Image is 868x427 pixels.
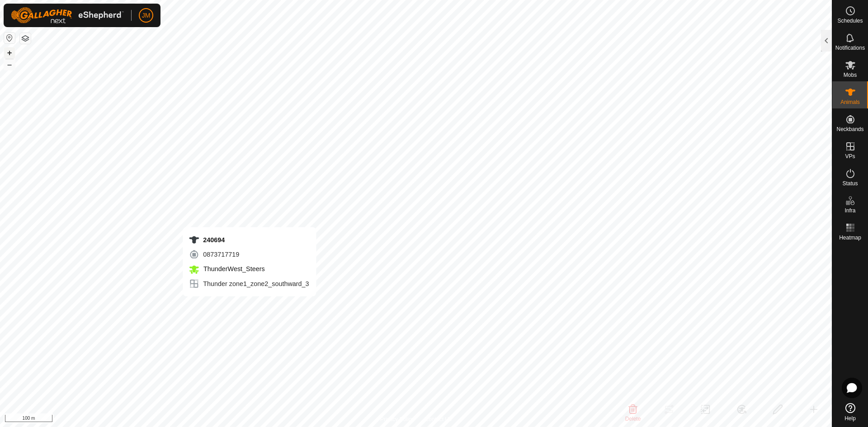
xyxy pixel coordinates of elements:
span: Neckbands [836,127,863,132]
span: JM [142,11,151,20]
span: Help [844,416,856,421]
span: Infra [844,208,855,213]
a: Privacy Policy [380,415,414,423]
span: Heatmap [839,235,861,240]
div: 0873717719 [189,249,309,260]
span: VPs [845,154,855,159]
button: Map Layers [20,33,31,44]
span: ThunderWest_Steers [201,265,265,272]
a: Help [832,399,868,425]
span: Animals [840,99,860,105]
a: Contact Us [425,415,452,423]
div: Thunder zone1_zone2_southward_3 [189,278,309,289]
button: – [4,59,15,70]
span: Notifications [835,45,865,51]
img: Gallagher Logo [11,7,124,23]
span: Schedules [837,18,863,23]
span: Status [842,181,858,186]
button: Reset Map [4,33,15,43]
button: + [4,47,15,58]
div: 240694 [189,235,309,245]
span: Mobs [844,72,857,78]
